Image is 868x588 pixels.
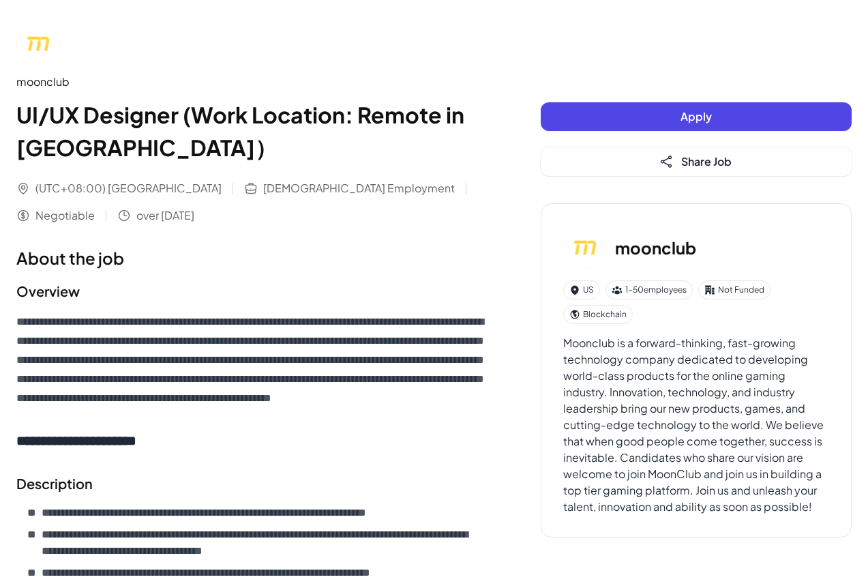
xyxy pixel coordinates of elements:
button: Share Job [541,147,852,176]
img: mo [16,22,60,65]
span: Negotiable [35,207,95,224]
h2: Overview [16,281,486,302]
span: Share Job [681,154,732,168]
div: Blockchain [563,305,633,324]
h1: UI/UX Designer (Work Location: Remote in [GEOGRAPHIC_DATA]） [16,98,486,164]
span: Apply [680,109,712,123]
span: over [DATE] [136,207,194,224]
h1: About the job [16,246,486,270]
span: (UTC+08:00) [GEOGRAPHIC_DATA] [35,180,222,196]
h2: Description [16,473,486,494]
div: US [563,280,600,299]
h3: moonclub [615,235,696,260]
div: Not Funded [698,280,770,299]
div: 1-50 employees [605,280,693,299]
div: moonclub [16,74,486,90]
button: Apply [541,102,852,131]
img: mo [563,226,607,269]
span: [DEMOGRAPHIC_DATA] Employment [263,180,455,196]
div: Moonclub is a forward-thinking, fast-growing technology company dedicated to developing world-cla... [563,335,829,515]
